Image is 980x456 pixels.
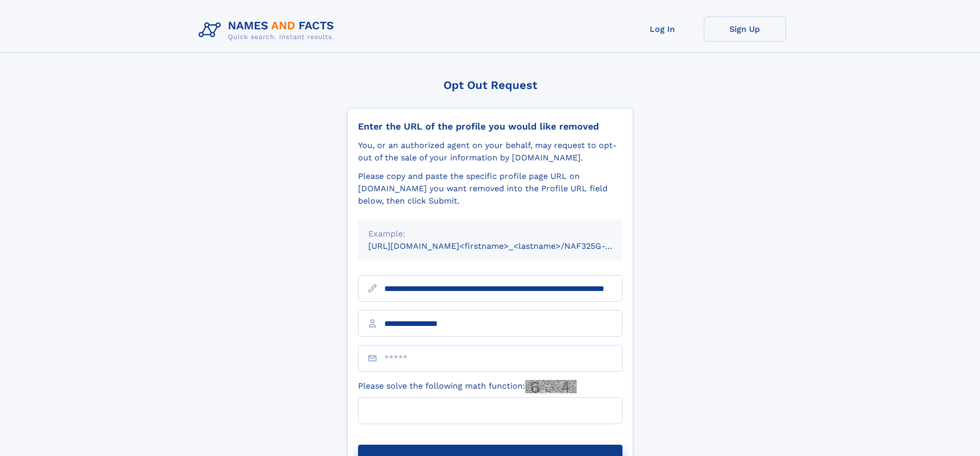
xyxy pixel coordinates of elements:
[621,16,704,42] a: Log In
[704,16,786,42] a: Sign Up
[368,228,612,240] div: Example:
[358,121,622,132] div: Enter the URL of the profile you would like removed
[358,170,622,207] div: Please copy and paste the specific profile page URL on [DOMAIN_NAME] you want removed into the Pr...
[368,241,642,251] small: [URL][DOMAIN_NAME]<firstname>_<lastname>/NAF325G-xxxxxxxx
[358,380,577,393] label: Please solve the following math function:
[347,79,633,92] div: Opt Out Request
[358,139,622,164] div: You, or an authorized agent on your behalf, may request to opt-out of the sale of your informatio...
[194,16,343,44] img: Logo Names and Facts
